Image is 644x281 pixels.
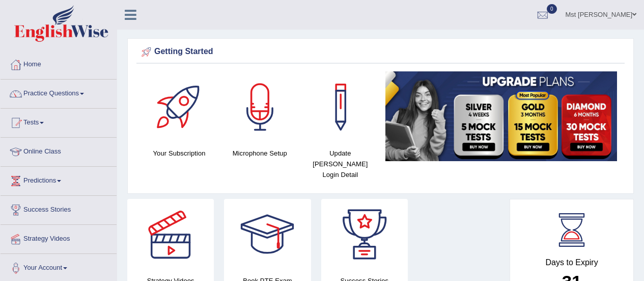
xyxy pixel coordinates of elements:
h4: Microphone Setup [225,148,295,159]
span: 0 [547,4,557,14]
a: Home [1,50,117,76]
a: Practice Questions [1,80,117,105]
div: Getting Started [139,44,622,60]
img: small5.jpg [385,71,617,161]
a: Tests [1,109,117,134]
h4: Your Subscription [144,148,214,159]
a: Strategy Videos [1,225,117,250]
a: Success Stories [1,196,117,221]
h4: Update [PERSON_NAME] Login Detail [305,148,375,180]
a: Your Account [1,254,117,279]
a: Predictions [1,167,117,192]
a: Online Class [1,138,117,163]
h4: Days to Expiry [521,258,622,267]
